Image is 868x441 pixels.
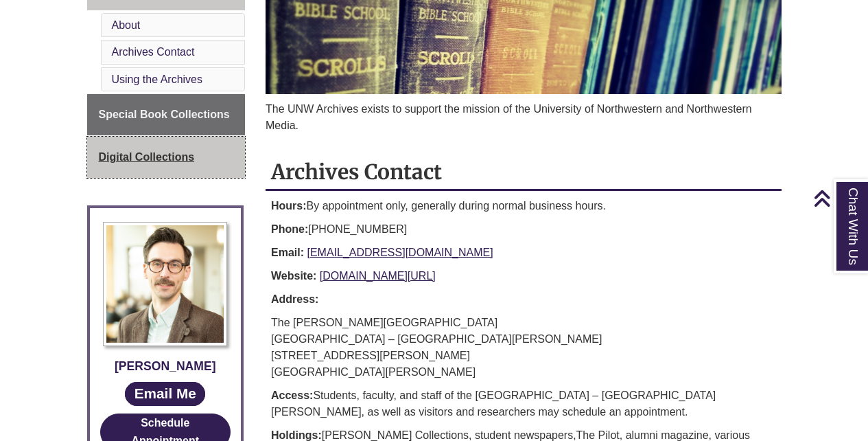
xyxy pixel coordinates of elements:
a: About [112,19,141,31]
p: The [PERSON_NAME][GEOGRAPHIC_DATA] [GEOGRAPHIC_DATA] – [GEOGRAPHIC_DATA][PERSON_NAME] [STREET_ADD... [271,315,776,381]
a: [DOMAIN_NAME][URL] [320,270,436,282]
img: Profile Photo [103,222,227,346]
a: [EMAIL_ADDRESS][DOMAIN_NAME] [307,247,493,258]
p: The UNW Archives exists to support the mission of the University of Northwestern and Northwestern... [266,101,782,134]
a: Archives Contact [112,46,195,58]
a: Back to Top [813,189,865,207]
a: Using the Archives [112,73,203,85]
strong: Address: [271,293,318,305]
strong: Holdings: [271,429,322,441]
a: Special Book Collections [87,94,246,135]
strong: Phone: [271,223,308,235]
p: Students, faculty, and staff of the [GEOGRAPHIC_DATA] – [GEOGRAPHIC_DATA][PERSON_NAME], as well a... [271,387,776,420]
strong: Email: [271,247,304,258]
div: [PERSON_NAME] [100,357,231,376]
p: [PHONE_NUMBER] [271,221,776,238]
a: Profile Photo [PERSON_NAME] [100,222,231,376]
a: Email Me [125,382,205,406]
p: By appointment only, generally during normal business hours. [271,198,776,214]
span: Digital Collections [99,151,195,163]
a: Digital Collections [87,137,246,178]
strong: Hours: [271,200,307,212]
span: Special Book Collections [99,109,230,120]
strong: Access: [271,389,313,401]
strong: Website: [271,270,316,282]
h2: Archives Contact [266,155,782,191]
